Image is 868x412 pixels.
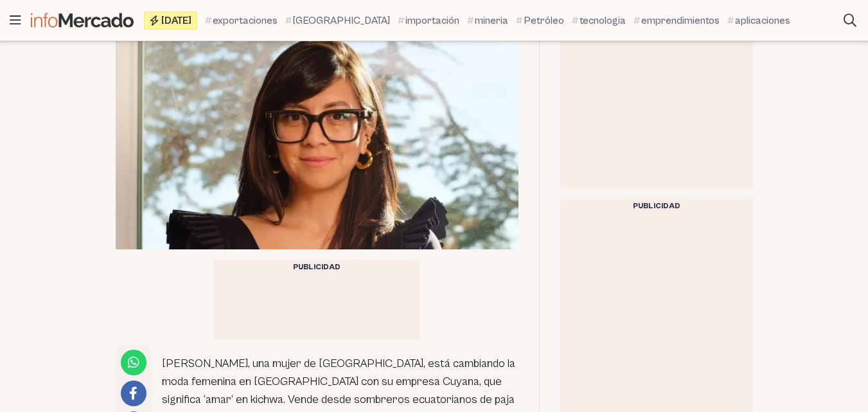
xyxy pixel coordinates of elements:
img: Cuyana emprendimiento [116,22,518,249]
span: importación [405,13,459,28]
span: Petróleo [524,13,564,28]
a: tecnologia [572,13,626,28]
a: importación [398,13,459,28]
a: mineria [467,13,508,28]
img: Infomercado Ecuador logo [31,13,134,28]
span: aplicaciones [735,13,790,28]
a: [GEOGRAPHIC_DATA] [285,13,390,28]
span: mineria [475,13,508,28]
span: exportaciones [213,13,278,28]
a: aplicaciones [727,13,790,28]
a: exportaciones [205,13,278,28]
span: [GEOGRAPHIC_DATA] [293,13,390,28]
a: emprendimientos [633,13,720,28]
div: Publicidad [560,199,753,214]
a: Petróleo [516,13,564,28]
span: [DATE] [161,15,191,26]
span: emprendimientos [641,13,720,28]
div: Publicidad [214,260,420,275]
span: tecnologia [580,13,626,28]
